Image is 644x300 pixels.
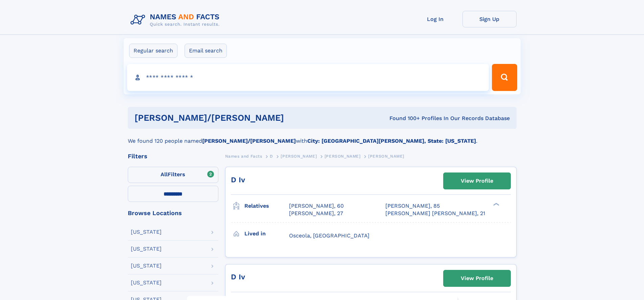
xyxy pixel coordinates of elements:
span: All [161,171,168,178]
button: Search Button [492,64,517,91]
a: View Profile [444,173,510,189]
h3: Relatives [244,200,289,212]
div: [US_STATE] [131,280,162,285]
img: Logo Names and Facts [128,11,225,29]
span: [PERSON_NAME] [281,154,317,159]
a: Sign Up [462,11,517,27]
a: Names and Facts [225,152,262,160]
label: Email search [185,44,227,58]
a: [PERSON_NAME], 85 [385,202,440,210]
div: [US_STATE] [131,229,162,235]
b: [PERSON_NAME]/[PERSON_NAME] [202,138,296,144]
a: View Profile [444,270,510,286]
span: [PERSON_NAME] [325,154,361,159]
a: [PERSON_NAME] [325,152,361,160]
div: We found 120 people named with . [128,129,517,145]
a: [PERSON_NAME] [281,152,317,160]
a: D Iv [231,176,245,184]
label: Regular search [129,44,177,58]
a: Log In [408,11,462,27]
h1: [PERSON_NAME]/[PERSON_NAME] [135,114,337,122]
b: City: [GEOGRAPHIC_DATA][PERSON_NAME], State: [US_STATE] [307,138,476,144]
div: [US_STATE] [131,246,162,252]
label: Filters [128,167,218,183]
a: [PERSON_NAME], 60 [289,202,344,210]
a: D [270,152,273,160]
div: View Profile [461,173,493,189]
h3: Lived in [244,228,289,239]
div: Found 100+ Profiles In Our Records Database [337,115,510,122]
a: D Iv [231,273,245,281]
span: Osceola, [GEOGRAPHIC_DATA] [289,232,369,239]
span: [PERSON_NAME] [368,154,404,159]
div: ❯ [492,202,500,207]
div: View Profile [461,271,493,286]
div: [US_STATE] [131,263,162,269]
a: [PERSON_NAME], 27 [289,210,343,217]
span: D [270,154,273,159]
a: [PERSON_NAME] [PERSON_NAME], 21 [385,210,485,217]
div: Filters [128,153,218,159]
input: search input [127,64,489,91]
div: Browse Locations [128,210,218,216]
